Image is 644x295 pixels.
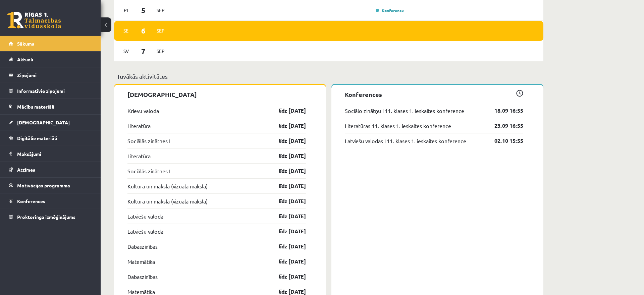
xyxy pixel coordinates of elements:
[127,257,155,265] a: Matemātika
[127,107,159,115] a: Krievu valoda
[267,212,306,220] a: līdz [DATE]
[127,227,163,235] a: Latviešu valoda
[17,56,33,62] span: Aktuāli
[345,137,466,145] a: Latviešu valodas I 11. klases 1. ieskaites konference
[17,167,35,173] span: Atzīmes
[267,197,306,205] a: līdz [DATE]
[9,99,92,114] a: Mācību materiāli
[9,115,92,130] a: [DEMOGRAPHIC_DATA]
[127,137,170,145] a: Sociālās zinātnes I
[117,72,541,81] p: Tuvākās aktivitātes
[267,242,306,250] a: līdz [DATE]
[154,25,168,36] span: Sep
[119,5,133,15] span: Pi
[267,107,306,115] a: līdz [DATE]
[484,107,523,115] a: 18.09 16:55
[267,122,306,130] a: līdz [DATE]
[127,182,208,190] a: Kultūra un māksla (vizuālā māksla)
[9,130,92,146] a: Digitālie materiāli
[345,90,523,99] p: Konferences
[133,46,154,57] span: 7
[17,104,54,110] span: Mācību materiāli
[267,152,306,160] a: līdz [DATE]
[9,83,92,99] a: Informatīvie ziņojumi
[17,119,70,125] span: [DEMOGRAPHIC_DATA]
[9,209,92,225] a: Proktoringa izmēģinājums
[345,122,451,130] a: Literatūras 11. klases 1. ieskaites konference
[133,25,154,36] span: 6
[7,12,61,28] a: Rīgas 1. Tālmācības vidusskola
[9,52,92,67] a: Aktuāli
[9,146,92,162] a: Maksājumi
[345,107,464,115] a: Sociālo zinātņu I 11. klases 1. ieskaites konference
[376,8,404,13] a: Konference
[17,67,92,83] legend: Ziņojumi
[9,193,92,209] a: Konferences
[127,273,158,281] a: Dabaszinības
[127,212,163,220] a: Latviešu valoda
[154,5,168,15] span: Sep
[17,214,75,220] span: Proktoringa izmēģinājums
[119,25,133,36] span: Se
[9,178,92,193] a: Motivācijas programma
[484,137,523,145] a: 02.10 15:55
[9,67,92,83] a: Ziņojumi
[267,273,306,281] a: līdz [DATE]
[267,137,306,145] a: līdz [DATE]
[154,46,168,56] span: Sep
[9,162,92,177] a: Atzīmes
[9,36,92,51] a: Sākums
[17,182,70,188] span: Motivācijas programma
[17,83,92,99] legend: Informatīvie ziņojumi
[127,90,306,99] p: [DEMOGRAPHIC_DATA]
[127,242,158,250] a: Dabaszinības
[17,135,57,141] span: Digitālie materiāli
[17,41,34,47] span: Sākums
[119,46,133,56] span: Sv
[127,167,170,175] a: Sociālās zinātnes I
[267,182,306,190] a: līdz [DATE]
[17,146,92,162] legend: Maksājumi
[484,122,523,130] a: 23.09 16:55
[127,122,151,130] a: Literatūra
[127,197,208,205] a: Kultūra un māksla (vizuālā māksla)
[127,152,151,160] a: Literatūra
[267,257,306,265] a: līdz [DATE]
[133,5,154,16] span: 5
[267,227,306,235] a: līdz [DATE]
[17,198,45,204] span: Konferences
[267,167,306,175] a: līdz [DATE]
